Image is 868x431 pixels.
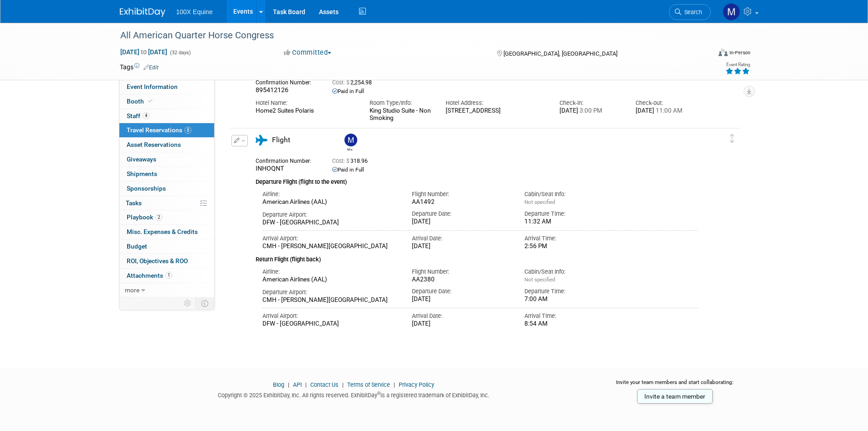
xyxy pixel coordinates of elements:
div: Arrival Airport: [262,234,399,243]
a: API [293,381,302,388]
img: Format-Inperson.png [719,49,728,56]
div: King Studio Suite - Non Smoking [370,107,432,122]
i: Click and drag to move item [730,134,734,143]
div: Cabin/Seat Info: [524,268,623,276]
a: Booth [119,94,214,109]
div: Check-in: [560,99,622,107]
div: [DATE] [560,107,622,115]
span: Sponsorships [127,185,166,192]
span: INHOQNT [256,165,284,172]
div: [DATE] [412,243,511,250]
div: [STREET_ADDRESS] [446,107,546,115]
img: ExhibitDay [120,8,165,17]
div: [DATE] [412,296,511,303]
a: Budget [119,239,214,254]
div: Paid in Full [332,166,661,173]
span: 8 [185,127,191,134]
span: Travel Reservations [127,126,191,134]
img: Mia Maniaci [344,134,357,146]
div: AA1492 [412,198,511,206]
div: Departure Airport: [262,288,399,296]
span: 318.96 [332,158,371,164]
span: Cost: $ [332,79,350,86]
span: 895412126 [256,86,288,93]
td: Toggle Event Tabs [195,297,214,309]
span: Tasks [126,199,142,207]
a: Sponsorships [119,182,214,196]
div: Cabin/Seat Info: [524,190,623,198]
div: Arrival Airport: [262,312,399,320]
div: Event Format [657,47,751,61]
a: Playbook2 [119,210,214,224]
span: 100X Equine [176,8,213,16]
span: [DATE] [DATE] [120,48,168,56]
span: Budget [127,243,147,250]
div: Departure Airport: [262,211,399,219]
a: Invite a team member [637,389,713,404]
div: CMH - [PERSON_NAME][GEOGRAPHIC_DATA] [262,243,399,250]
div: Return Flight (flight back) [256,250,699,264]
a: ROI, Objectives & ROO [119,254,214,268]
span: Search [681,9,702,16]
span: | [286,381,292,388]
a: Attachments1 [119,269,214,283]
span: more [125,286,139,294]
div: Event Rating [725,62,750,67]
span: 11:00 AM [654,107,683,114]
div: 11:32 AM [524,218,623,226]
div: Home2 Suites Polaris [256,107,356,115]
div: 2:56 PM [524,243,623,250]
i: Flight [256,135,267,145]
span: ROI, Objectives & ROO [127,257,188,265]
div: [DATE] [412,218,511,226]
div: Hotel Name: [256,99,356,107]
div: Mia Maniaci [342,134,358,151]
a: Privacy Policy [399,381,434,388]
div: CMH - [PERSON_NAME][GEOGRAPHIC_DATA] [262,296,399,304]
div: 7:00 AM [524,296,623,303]
span: Staff [127,112,149,119]
div: 8:54 AM [524,320,623,328]
span: | [340,381,346,388]
div: Arrival Time: [524,234,623,243]
a: Edit [144,64,159,71]
div: [DATE] [412,320,511,328]
div: Room Type/Info: [370,99,432,107]
div: Copyright © 2025 ExhibitDay, Inc. All rights reserved. ExhibitDay is a registered trademark of Ex... [120,389,588,400]
span: 4 [143,112,149,119]
div: Invite your team members and start collaborating: [601,379,749,392]
a: Search [669,4,711,20]
div: Departure Date: [412,210,511,218]
button: Committed [281,48,335,57]
a: Shipments [119,167,214,181]
sup: ® [377,391,380,396]
span: Attachments [127,272,172,279]
div: Paid in Full [332,88,661,95]
div: American Airlines (AAL) [262,276,399,284]
div: Flight Number: [412,268,511,276]
span: | [391,381,397,388]
a: Blog [273,381,284,388]
a: Giveaways [119,152,214,166]
div: Departure Flight (flight to the event) [256,173,699,187]
div: Airline: [262,268,399,276]
span: 2,254.98 [332,79,375,86]
td: Personalize Event Tab Strip [180,297,196,309]
span: Asset Reservations [127,141,181,148]
img: Mia Maniaci [723,3,740,21]
span: Shipments [127,170,157,177]
i: Booth reservation complete [148,99,153,104]
span: Playbook [127,213,162,221]
a: Staff4 [119,109,214,123]
span: Misc. Expenses & Credits [127,228,198,235]
a: Contact Us [310,381,339,388]
span: 2 [155,214,162,221]
div: AA2380 [412,276,511,284]
div: Departure Time: [524,210,623,218]
a: Terms of Service [347,381,390,388]
span: Cost: $ [332,158,350,164]
div: Departure Date: [412,287,511,296]
div: [DATE] [636,107,698,115]
span: 3:00 PM [578,107,602,114]
span: Not specified [524,199,555,205]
